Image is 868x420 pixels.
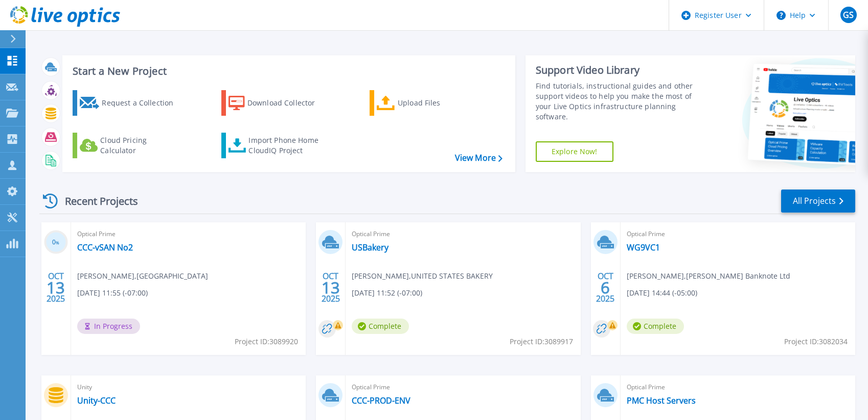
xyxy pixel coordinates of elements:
[100,135,182,156] div: Cloud Pricing Calculator
[321,269,340,306] div: OCT 2025
[352,270,493,282] span: [PERSON_NAME] , UNITED STATES BAKERY
[352,228,574,240] span: Optical Prime
[247,93,329,113] div: Download Collector
[77,395,116,406] a: Unity-CCC
[56,240,59,245] span: %
[77,382,300,393] span: Unity
[352,395,410,406] a: CCC-PROD-ENV
[77,270,208,282] span: [PERSON_NAME] , [GEOGRAPHIC_DATA]
[843,11,854,19] span: GS
[352,287,422,299] span: [DATE] 11:52 (-07:00)
[627,287,697,299] span: [DATE] 14:44 (-05:00)
[784,336,848,347] span: Project ID: 3082034
[510,336,573,347] span: Project ID: 3089917
[46,269,65,306] div: OCT 2025
[601,283,610,292] span: 6
[77,228,300,240] span: Optical Prime
[102,93,184,113] div: Request a Collection
[536,81,702,122] div: Find tutorials, instructional guides and other support videos to help you make the most of your L...
[370,90,484,116] a: Upload Files
[77,287,148,299] span: [DATE] 11:55 (-07:00)
[73,90,187,116] a: Request a Collection
[596,269,615,306] div: OCT 2025
[235,336,298,347] span: Project ID: 3089920
[781,190,855,213] a: All Projects
[627,270,790,282] span: [PERSON_NAME] , [PERSON_NAME] Banknote Ltd
[73,133,187,158] a: Cloud Pricing Calculator
[627,228,849,240] span: Optical Prime
[39,188,152,214] div: Recent Projects
[47,283,65,292] span: 13
[73,66,502,77] h3: Start a New Project
[77,242,133,253] a: CCC-vSAN No2
[77,319,140,334] span: In Progress
[627,242,660,253] a: WG9VC1
[627,382,849,393] span: Optical Prime
[398,93,479,113] div: Upload Files
[627,319,684,334] span: Complete
[322,283,340,292] span: 13
[221,90,335,116] a: Download Collector
[455,153,502,163] a: View More
[352,382,574,393] span: Optical Prime
[536,141,613,162] a: Explore Now!
[352,242,389,253] a: USBakery
[352,319,409,334] span: Complete
[44,237,68,248] h3: 0
[248,135,328,156] div: Import Phone Home CloudIQ Project
[536,64,702,77] div: Support Video Library
[627,395,696,406] a: PMC Host Servers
